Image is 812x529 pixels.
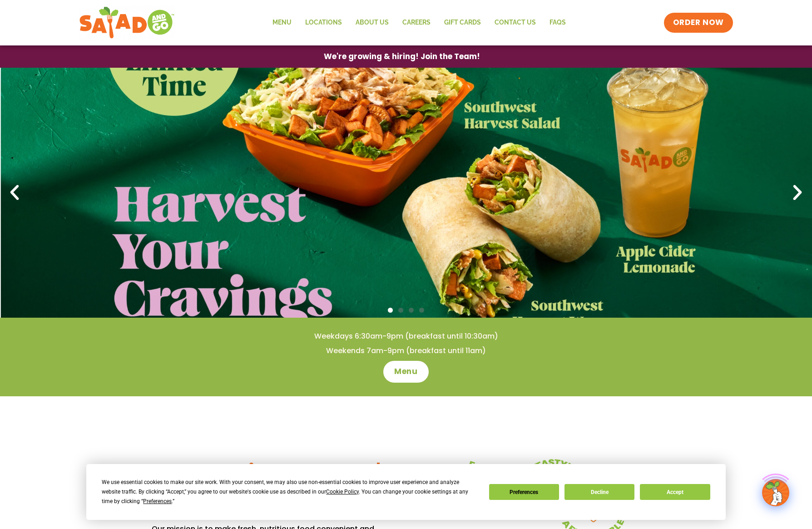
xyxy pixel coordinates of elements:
div: We use essential cookies to make our site work. With your consent, we may also use non-essential ... [102,478,478,506]
span: Go to slide 4 [419,308,424,313]
span: Preferences [143,498,172,504]
a: FAQs [543,12,573,33]
a: Menu [383,361,428,383]
div: Next slide [787,183,807,203]
h4: Weekends 7am-9pm (breakfast until 11am) [18,346,794,356]
span: Go to slide 3 [409,308,414,313]
span: Cookie Policy [326,489,359,495]
a: GIFT CARDS [437,12,488,33]
div: Previous slide [5,183,25,203]
a: Locations [298,12,349,33]
a: ORDER NOW [664,13,733,33]
a: Menu [266,12,298,33]
h3: Good eating shouldn't be complicated. [152,459,406,514]
button: Accept [640,484,710,500]
button: Decline [564,484,634,500]
a: Careers [396,12,437,33]
img: new-SAG-logo-768×292 [79,5,175,41]
a: We're growing & hiring! Join the Team! [310,46,494,67]
span: ORDER NOW [673,17,724,28]
span: Go to slide 2 [398,308,403,313]
span: Go to slide 1 [388,308,393,313]
div: Cookie Consent Prompt [86,464,726,520]
button: Preferences [489,484,559,500]
h4: Weekdays 6:30am-9pm (breakfast until 10:30am) [18,331,794,341]
a: Contact Us [488,12,543,33]
nav: Menu [266,12,573,33]
span: Menu [394,366,417,377]
a: About Us [349,12,396,33]
span: We're growing & hiring! Join the Team! [324,53,480,60]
